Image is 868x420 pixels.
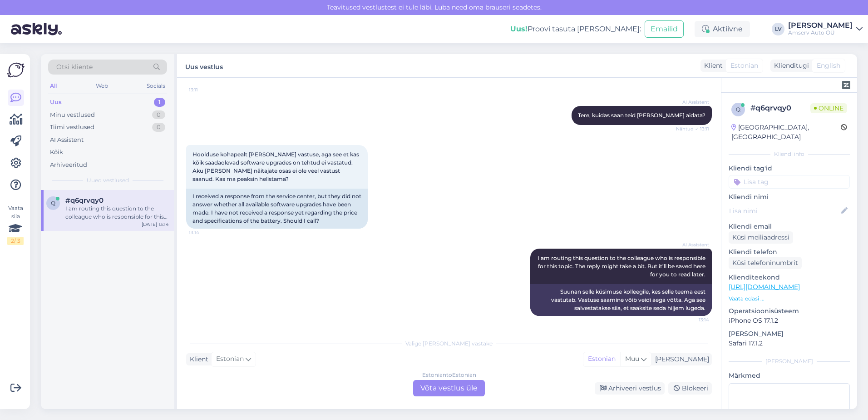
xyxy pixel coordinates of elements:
[152,123,165,132] div: 0
[817,61,840,70] span: English
[788,22,853,29] div: [PERSON_NAME]
[788,29,853,36] div: Amserv Auto OÜ
[729,231,793,244] div: Küsi meiliaadressi
[645,20,684,38] button: Emailid
[729,339,850,348] p: Safari 17.1.2
[810,103,847,113] span: Online
[700,61,723,70] div: Klient
[675,316,709,323] span: 13:14
[48,80,59,92] div: All
[729,257,802,269] div: Küsi telefoninumbrit
[189,86,223,93] span: 13:11
[729,295,850,303] p: Vaata edasi ...
[772,23,784,35] div: LV
[186,189,368,229] div: I received a response from the service center, but they did not answer whether all available soft...
[50,160,87,170] div: Arhiveeritud
[538,255,707,278] span: I am routing this question to the colleague who is responsible for this topic. The reply might ta...
[729,222,850,231] p: Kliendi email
[56,62,93,72] span: Otsi kliente
[695,21,750,37] div: Aktiivne
[510,24,641,35] div: Proovi tasuta [PERSON_NAME]:
[730,61,758,70] span: Estonian
[729,247,850,257] p: Kliendi telefon
[675,241,709,248] span: AI Assistent
[675,99,709,105] span: AI Assistent
[729,283,800,291] a: [URL][DOMAIN_NAME]
[65,196,104,205] span: #q6qrvqy0
[510,25,528,33] b: Uus!
[186,340,712,348] div: Valige [PERSON_NAME] vastake
[729,306,850,316] p: Operatsioonisüsteem
[583,352,620,366] div: Estonian
[65,205,169,221] div: I am routing this question to the colleague who is responsible for this topic. The reply might ta...
[142,221,169,228] div: [DATE] 13:14
[729,273,850,282] p: Klienditeekond
[729,371,850,380] p: Märkmed
[729,150,850,158] div: Kliendi info
[422,371,476,379] div: Estonian to Estonian
[189,229,223,236] span: 13:14
[578,112,705,119] span: Tere, kuidas saan teid [PERSON_NAME] aidata?
[413,380,485,396] div: Võta vestlus üle
[185,60,223,72] label: Uus vestlus
[50,135,84,145] div: AI Assistent
[788,22,863,36] a: [PERSON_NAME]Amserv Auto OÜ
[729,316,850,325] p: iPhone OS 17.1.2
[729,206,839,216] input: Lisa nimi
[770,61,809,70] div: Klienditugi
[729,329,850,339] p: [PERSON_NAME]
[530,284,712,316] div: Suunan selle küsimuse kolleegile, kes selle teema eest vastutab. Vastuse saamine võib veidi aega ...
[192,151,360,182] span: Hoolduse kohapealt [PERSON_NAME] vastuse, aga see et kas kõik saadaolevad software upgrades on te...
[216,354,244,364] span: Estonian
[625,355,639,363] span: Muu
[51,200,55,206] span: q
[94,80,110,92] div: Web
[50,123,94,132] div: Tiimi vestlused
[731,123,841,142] div: [GEOGRAPHIC_DATA], [GEOGRAPHIC_DATA]
[7,204,24,245] div: Vaata siia
[154,98,165,107] div: 1
[50,98,62,107] div: Uus
[729,192,850,202] p: Kliendi nimi
[675,125,709,132] span: Nähtud ✓ 13:11
[87,176,129,185] span: Uued vestlused
[50,110,95,120] div: Minu vestlused
[668,382,712,395] div: Blokeeri
[50,148,63,157] div: Kõik
[729,164,850,173] p: Kliendi tag'id
[186,355,208,364] div: Klient
[152,110,165,120] div: 0
[595,382,665,395] div: Arhiveeri vestlus
[729,175,850,189] input: Lisa tag
[651,355,709,364] div: [PERSON_NAME]
[750,103,810,114] div: # q6qrvqy0
[736,106,740,113] span: q
[729,357,850,365] div: [PERSON_NAME]
[7,61,25,79] img: Askly Logo
[7,237,24,245] div: 2 / 3
[842,81,850,89] img: zendesk
[145,80,167,92] div: Socials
